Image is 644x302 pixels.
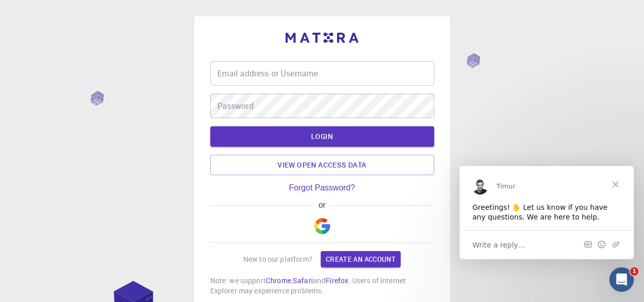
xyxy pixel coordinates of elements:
[210,155,434,175] a: View open access data
[321,251,401,267] a: Create an account
[609,267,634,292] iframe: Intercom live chat
[289,183,355,193] a: Forgot Password?
[210,126,434,147] button: LOGIN
[210,276,434,296] p: Note: we support , and . Users of Internet Explorer may experience problems.
[630,267,638,276] span: 1
[314,201,330,210] span: or
[460,166,634,259] iframe: Intercom live chat message
[243,254,313,264] p: New to our platform?
[314,218,330,234] img: Google
[266,276,291,285] a: Chrome
[293,276,313,285] a: Safari
[325,276,348,285] a: Firefox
